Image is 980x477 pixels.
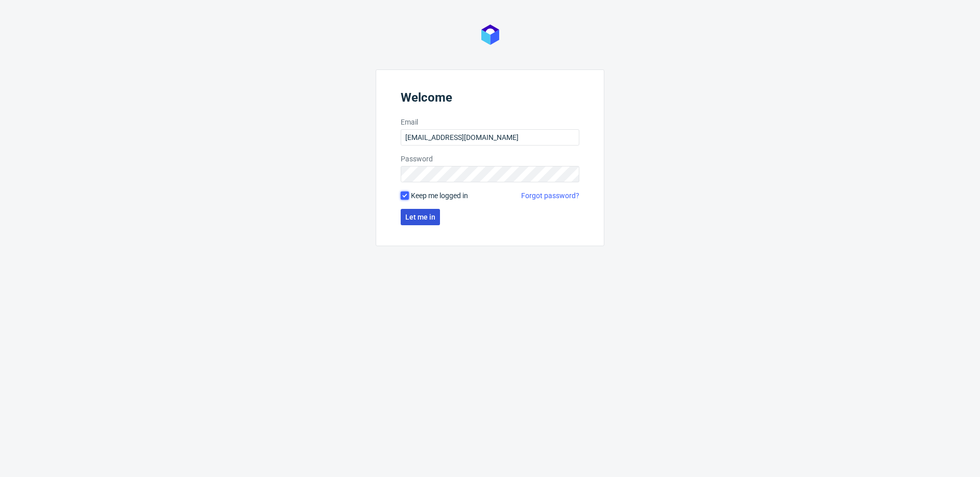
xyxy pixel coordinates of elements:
input: you@youremail.com [401,129,579,146]
label: Email [401,117,579,127]
header: Welcome [401,90,579,109]
button: Let me in [401,209,440,225]
a: Forgot password? [521,190,579,201]
span: Keep me logged in [411,190,468,201]
label: Password [401,154,579,164]
span: Let me in [405,213,435,221]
